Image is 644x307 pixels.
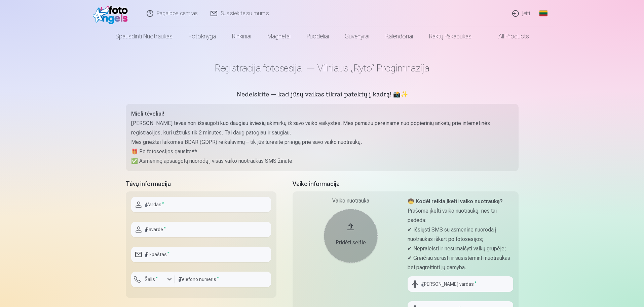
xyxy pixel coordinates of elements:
p: ✔ Greičiau surasti ir susisteminti nuotraukas bei pagreitinti jų gamybą. [408,253,513,272]
h5: Nedelskite — kad jūsų vaikas tikrai patektų į kadrą! 📸✨ [126,90,519,100]
button: Šalis* [131,272,175,287]
a: Magnetai [259,27,299,46]
p: ✅ Asmeninę apsaugotą nuorodą į visas vaiko nuotraukas SMS žinute. [131,156,513,166]
label: Šalis [142,276,160,283]
strong: Mieli tėveliai! [131,111,164,117]
div: Pridėti selfie [331,239,371,247]
button: Pridėti selfie [324,209,378,263]
a: Suvenyrai [337,27,377,46]
strong: 🧒 Kodėl reikia įkelti vaiko nuotrauką? [408,198,503,205]
a: Fotoknyga [181,27,224,46]
div: Vaiko nuotrauka [298,197,404,205]
h5: Vaiko informacija [293,179,519,189]
a: Puodeliai [299,27,337,46]
img: /fa2 [93,3,131,24]
a: Raktų pakabukas [421,27,480,46]
a: Kalendoriai [377,27,421,46]
a: All products [480,27,537,46]
p: Mes griežtai laikomės BDAR (GDPR) reikalavimų – tik jūs turėsite prieigą prie savo vaiko nuotraukų. [131,137,513,147]
p: 🎁 Po fotosesijos gausite** [131,147,513,156]
a: Rinkiniai [224,27,259,46]
a: Spausdinti nuotraukas [107,27,181,46]
p: Prašome įkelti vaiko nuotrauką, nes tai padeda: [408,206,513,225]
h5: Tėvų informacija [126,179,276,189]
p: ✔ Nepraleisti ir nesumaišyti vaikų grupėje; [408,244,513,253]
h1: Registracija fotosesijai — Vilniaus „Ryto“ Progimnazija [126,62,519,74]
p: [PERSON_NAME] tėvas nori išsaugoti kuo daugiau šviesių akimirkų iš savo vaiko vaikystės. Mes pama... [131,119,513,137]
p: ✔ Išsiųsti SMS su asmenine nuoroda į nuotraukas iškart po fotosesijos; [408,225,513,244]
